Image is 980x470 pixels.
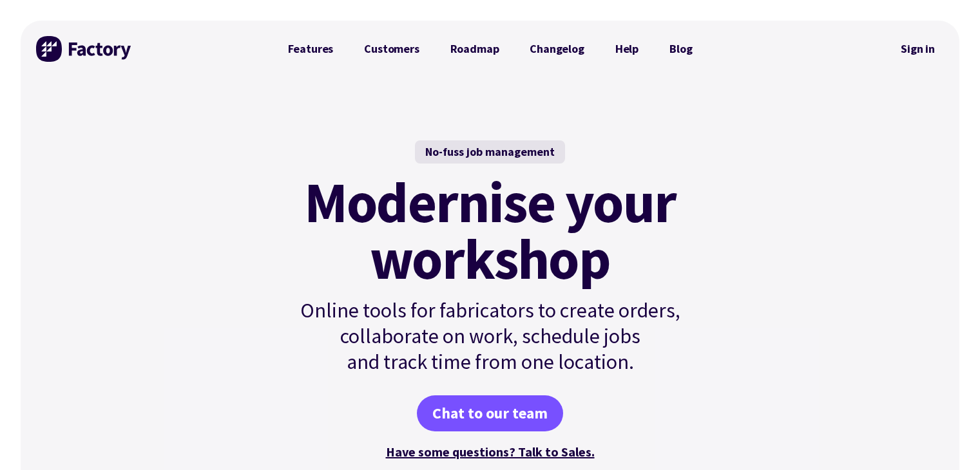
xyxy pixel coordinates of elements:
a: Chat to our team [417,395,563,431]
nav: Secondary Navigation [892,34,944,64]
a: Sign in [892,34,944,64]
iframe: Chat Widget [916,408,980,470]
a: Blog [654,36,707,62]
p: Online tools for fabricators to create orders, collaborate on work, schedule jobs and track time ... [273,297,708,375]
mark: Modernise your workshop [304,174,676,287]
a: Customers [349,36,434,62]
a: Help [600,36,654,62]
a: Changelog [514,36,599,62]
a: Features [273,36,349,62]
nav: Primary Navigation [273,36,708,62]
a: Roadmap [435,36,515,62]
div: No-fuss job management [415,140,565,164]
img: Factory [36,36,133,62]
a: Have some questions? Talk to Sales. [386,444,595,460]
